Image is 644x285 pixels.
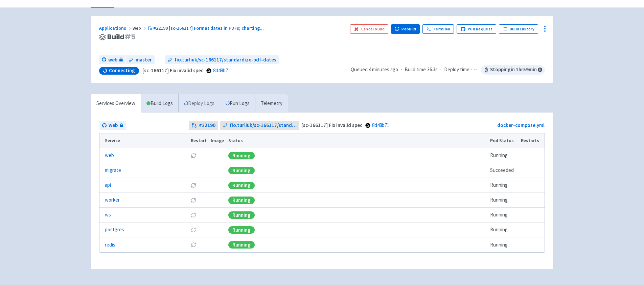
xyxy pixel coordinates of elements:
span: fio.turliuk/sc-166117/standardize-pdf-dates [230,122,297,129]
a: web [99,121,126,130]
a: web [105,152,114,159]
a: worker [105,196,120,204]
a: fio.turliuk/sc-166117/standardize-pdf-dates [220,121,300,130]
span: 36.3s [427,66,438,74]
button: Restart pod [191,242,196,248]
td: Running [488,237,519,252]
button: Restart pod [191,198,196,203]
a: #22190 [sc-166117] Format dates in PDFs; charting... [147,25,265,31]
td: Running [488,148,519,163]
th: Restart [188,133,209,148]
span: Connecting [109,67,135,74]
div: Running [228,167,255,174]
td: Succeeded [488,163,519,178]
div: Running [228,211,255,219]
a: Run Logs [220,94,255,113]
button: Restart pod [191,212,196,218]
a: 8d48b71 [372,122,389,128]
a: postgres [105,226,124,234]
span: Queued [351,66,398,73]
a: redis [105,241,115,249]
a: Applications [99,25,133,31]
div: Running [228,226,255,234]
a: fio.turliuk/sc-166117/standardize-pdf-dates [165,55,279,64]
td: Running [488,208,519,223]
a: web [99,55,125,64]
button: Restart pod [191,183,196,188]
span: fio.turliuk/sc-166117/standardize-pdf-dates [175,56,276,64]
a: api [105,181,111,189]
a: Build History [499,24,538,34]
th: Pod Status [488,133,519,148]
div: Running [228,152,255,159]
span: Deploy time [444,66,469,74]
button: Restart pod [191,153,196,158]
span: web [133,25,147,31]
strong: [sc-166117] Fix invalid spec [142,67,203,74]
span: Build time [405,66,426,74]
td: Running [488,223,519,237]
th: Image [209,133,226,148]
a: #22190 [189,121,218,130]
span: # 5 [124,32,135,42]
span: master [136,56,152,64]
a: migrate [105,166,121,174]
td: Running [488,178,519,193]
strong: # 22190 [199,122,215,129]
a: Deploy Logs [178,94,220,113]
a: Telemetry [255,94,288,113]
a: Services Overview [91,94,141,113]
button: Rebuild [391,24,420,34]
div: Running [228,182,255,189]
th: Restarts [519,133,545,148]
a: 8d48b71 [213,67,230,74]
a: Terminal [422,24,454,34]
th: Status [226,133,488,148]
button: Restart pod [191,227,196,233]
a: Pull Request [457,24,496,34]
th: Service [99,133,188,148]
td: Running [488,193,519,208]
span: Build [107,33,135,41]
span: web [109,122,118,129]
span: Stopping in 1 hr 59 min [481,65,545,75]
time: 4 minutes ago [369,66,398,73]
a: master [126,55,155,64]
span: -:-- [471,66,477,74]
div: Running [228,197,255,204]
a: docker-compose.yml [497,122,545,128]
span: ← [157,56,162,64]
span: #22190 [sc-166117] Format dates in PDFs; charting ... [153,25,264,31]
a: Build Logs [141,94,178,113]
span: web [108,56,117,64]
strong: [sc-166117] Fix invalid spec [301,122,362,128]
div: · · [351,65,545,75]
button: Cancel build [350,24,388,34]
a: ws [105,211,111,219]
div: Running [228,241,255,249]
